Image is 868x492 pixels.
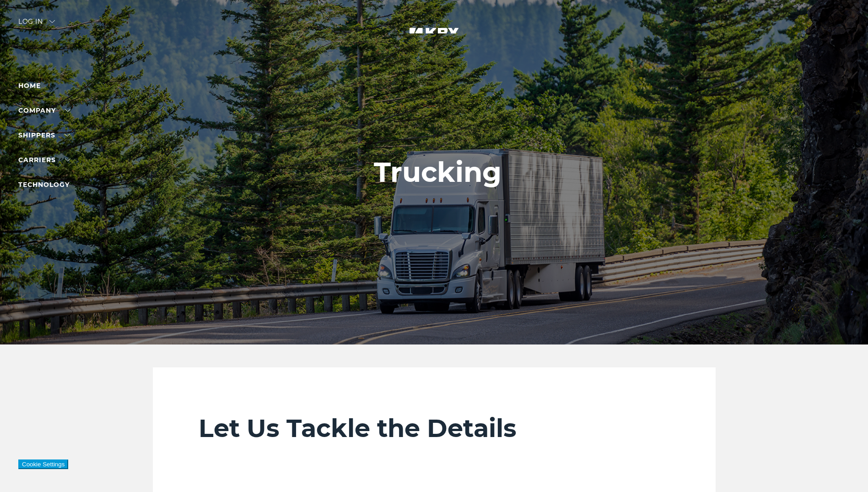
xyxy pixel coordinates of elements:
a: Technology [18,180,70,189]
h1: Trucking [374,157,501,188]
img: kbx logo [400,18,469,59]
a: Home [18,82,41,90]
a: Company [18,106,70,115]
div: Log in [18,18,55,32]
h2: Let Us Tackle the Details [199,413,670,443]
img: arrow [49,20,55,23]
a: Carriers [18,156,70,164]
a: SHIPPERS [18,131,70,139]
button: Cookie Settings [18,459,68,469]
